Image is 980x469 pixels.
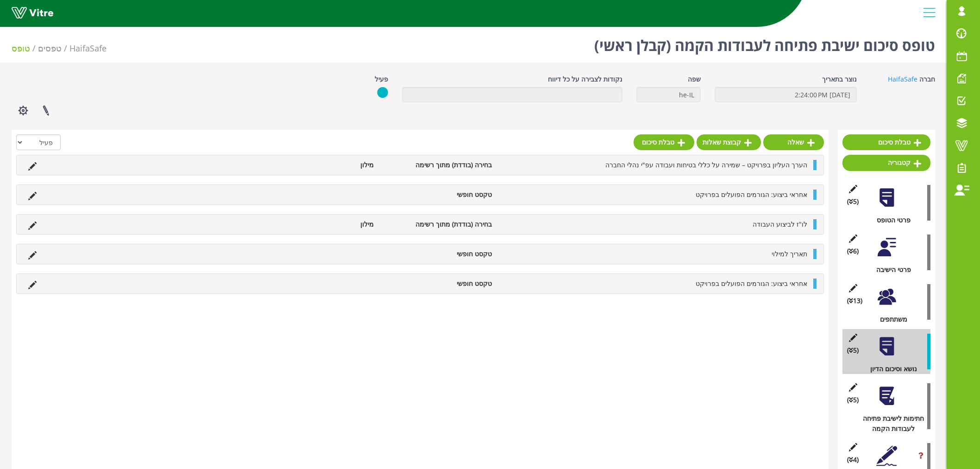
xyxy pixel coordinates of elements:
span: אחראי ביצוע: הגורמים הפועלים בפרויקט [696,279,807,288]
li: בחירה (בודדת) מתוך רשימה [378,219,496,229]
label: חברה [919,74,935,84]
li: טקסט חופשי [378,279,496,289]
span: תאריך למילוי [772,249,807,258]
img: yes [377,87,388,98]
li: בחירה (בודדת) מתוך רשימה [378,160,496,170]
label: נקודות לצבירה על כל דיווח [548,74,622,84]
span: (4 ) [847,455,859,465]
a: שאלה [763,134,824,150]
span: אחראי ביצוע: הגורמים הפועלים בפרויקט [696,190,807,199]
span: (5 ) [847,345,859,355]
div: פרטי הטופס [849,215,930,225]
li: מילון [260,160,378,170]
label: שפה [688,74,701,84]
a: קטגוריה [842,155,930,171]
span: (13 ) [847,296,862,306]
div: חתימות לישיבת פתיחה לעבודות הקמה [849,413,930,434]
div: נושא וסיכום הדיון [849,364,930,374]
div: פרטי הישיבה [849,265,930,275]
li: טקסט חופשי [378,190,496,200]
span: (6 ) [847,246,859,256]
a: טפסים [38,43,62,54]
a: טבלת סיכום [842,134,930,150]
h1: טופס סיכום ישיבת פתיחה לעבודות הקמה (קבלן ראשי) [594,23,935,63]
a: טבלת סיכום [634,134,694,150]
span: (5 ) [847,395,859,405]
span: הערך העליון בפרויקט – שמירה על כללי בטיחות ועבודה עפ"י נהלי החברה [605,160,807,169]
label: פעיל [375,74,388,84]
li: טקסט חופשי [378,249,496,259]
div: משתתפים [849,314,930,324]
label: נוצר בתאריך [822,74,857,84]
a: HaifaSafe [888,75,917,83]
span: לו"ז לביצוע העבודה [753,220,807,228]
span: (5 ) [847,196,859,207]
a: קבוצת שאלות [697,134,761,150]
li: מילון [260,219,378,229]
li: טופס [12,42,38,55]
a: HaifaSafe [69,43,107,54]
